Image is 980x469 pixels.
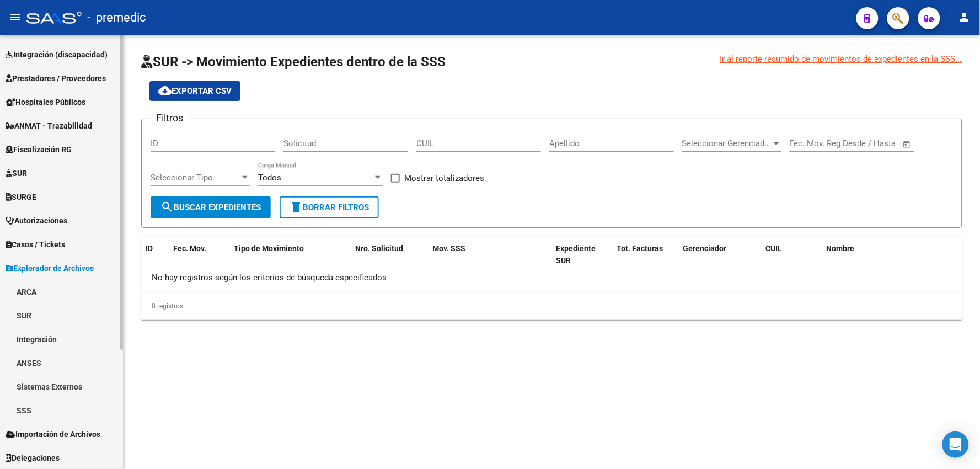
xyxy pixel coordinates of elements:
datatable-header-cell: Fec. Mov. [169,237,229,273]
span: Nro. Solicitud [355,244,403,253]
datatable-header-cell: Tot. Facturas [613,237,679,273]
span: Borrar Filtros [290,202,369,212]
span: Hospitales Públicos [6,96,85,108]
mat-icon: delete [290,200,303,214]
datatable-header-cell: Gerenciador [679,237,762,273]
span: Buscar Expedientes [160,202,261,212]
div: 0 registros [141,292,962,320]
span: Mov. SSS [432,244,465,253]
span: Integración (discapacidad) [6,49,108,61]
span: SURGE [6,191,36,203]
span: Prestadores / Proveedores [6,72,106,84]
span: ID [146,244,153,253]
mat-icon: search [160,200,174,214]
datatable-header-cell: ID [141,237,169,273]
span: Seleccionar Gerenciador [682,138,772,148]
div: Open Intercom Messenger [942,431,969,458]
span: CUIL [766,244,783,253]
button: Exportar CSV [149,81,240,101]
span: Fec. Mov. [173,244,206,253]
mat-icon: menu [9,10,22,24]
mat-icon: cloud_download [158,84,172,97]
h3: Filtros [151,110,189,126]
span: SUR -> Movimiento Expedientes dentro de la SSS [141,54,446,70]
datatable-header-cell: CUIL [762,237,822,273]
span: Tot. Facturas [617,244,663,253]
span: Gerenciador [683,244,727,253]
span: Explorador de Archivos [6,262,94,274]
span: ANMAT - Trazabilidad [6,120,92,132]
span: Seleccionar Tipo [151,173,240,183]
datatable-header-cell: Mov. SSS [428,237,552,273]
span: Tipo de Movimiento [234,244,304,253]
span: Nombre [827,244,855,253]
a: Ir al reporte resumido de movimientos de expedientes en la SSS... [720,53,962,65]
datatable-header-cell: Nombre [822,237,963,273]
button: Open calendar [901,138,914,151]
span: Fiscalización RG [6,143,72,156]
span: Mostrar totalizadores [404,172,484,185]
span: Delegaciones [6,452,60,464]
span: Todos [258,173,281,183]
input: Fecha fin [844,138,898,148]
span: - premedic [87,6,146,30]
button: Borrar Filtros [280,196,379,218]
input: Fecha inicio [790,138,834,148]
span: Casos / Tickets [6,238,65,251]
datatable-header-cell: Expediente SUR [552,237,613,273]
span: SUR [6,167,27,179]
div: No hay registros según los criterios de búsqueda especificados [141,264,962,292]
datatable-header-cell: Tipo de Movimiento [229,237,351,273]
datatable-header-cell: Nro. Solicitud [351,237,428,273]
mat-icon: person [958,10,971,24]
span: Expediente SUR [556,244,596,265]
span: Importación de Archivos [6,428,100,440]
span: Autorizaciones [6,215,67,227]
span: Exportar CSV [158,86,232,96]
button: Buscar Expedientes [151,196,271,218]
